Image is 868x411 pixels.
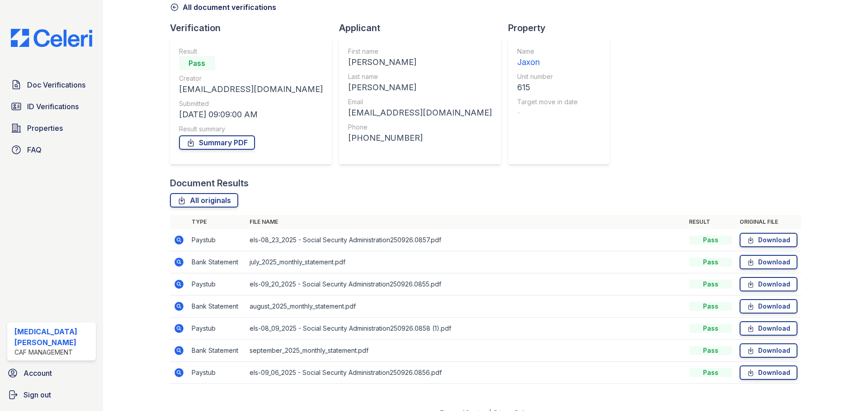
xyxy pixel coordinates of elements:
[348,123,492,132] div: Phone
[740,277,797,291] a: Download
[4,29,99,47] img: CE_Logo_Blue-a8612792a0a2168367f1c8372b55b34899dd931a85d93a1a3d3e32e68fde9ad4.png
[740,321,797,336] a: Download
[517,81,578,94] div: 615
[246,362,685,384] td: els-09_06_2025 - Social Security Administration250926.0856.pdf
[689,368,732,377] div: Pass
[4,364,99,382] a: Account
[348,47,492,56] div: First name
[740,343,797,358] a: Download
[246,215,685,229] th: File name
[188,296,246,318] td: Bank Statement
[170,22,339,34] div: Verification
[246,340,685,362] td: september_2025_monthly_statement.pdf
[508,22,617,34] div: Property
[179,83,323,96] div: [EMAIL_ADDRESS][DOMAIN_NAME]
[517,47,578,69] a: Name Jaxon
[246,229,685,251] td: els-08_23_2025 - Social Security Administration250926.0857.pdf
[7,141,96,159] a: FAQ
[246,318,685,340] td: els-08_09_2025 - Social Security Administration250926.0858 (1).pdf
[179,47,323,56] div: Result
[348,132,492,144] div: [PHONE_NUMBER]
[27,144,42,155] span: FAQ
[348,97,492,106] div: Email
[7,97,96,115] a: ID Verifications
[24,368,52,379] span: Account
[740,255,797,269] a: Download
[689,324,732,333] div: Pass
[179,135,255,150] a: Summary PDF
[246,251,685,273] td: july_2025_monthly_statement.pdf
[689,280,732,289] div: Pass
[188,362,246,384] td: Paystub
[188,340,246,362] td: Bank Statement
[246,296,685,318] td: august_2025_monthly_statement.pdf
[689,302,732,311] div: Pass
[348,106,492,119] div: [EMAIL_ADDRESS][DOMAIN_NAME]
[188,273,246,296] td: Paystub
[689,258,732,267] div: Pass
[736,215,801,229] th: Original file
[4,386,99,404] a: Sign out
[14,326,92,348] div: [MEDICAL_DATA][PERSON_NAME]
[170,177,249,189] div: Document Results
[27,79,85,90] span: Doc Verifications
[179,56,215,70] div: Pass
[188,318,246,340] td: Paystub
[740,299,797,314] a: Download
[179,125,323,134] div: Result summary
[246,273,685,296] td: els-09_20_2025 - Social Security Administration250926.0855.pdf
[689,346,732,355] div: Pass
[348,81,492,94] div: [PERSON_NAME]
[170,193,238,208] a: All originals
[7,76,96,94] a: Doc Verifications
[188,251,246,273] td: Bank Statement
[27,123,63,134] span: Properties
[179,99,323,108] div: Submitted
[339,22,508,34] div: Applicant
[179,108,323,121] div: [DATE] 09:09:00 AM
[27,101,79,112] span: ID Verifications
[7,119,96,137] a: Properties
[685,215,736,229] th: Result
[740,365,797,380] a: Download
[188,215,246,229] th: Type
[179,74,323,83] div: Creator
[517,97,578,106] div: Target move in date
[188,229,246,251] td: Paystub
[740,233,797,247] a: Download
[517,106,578,119] div: -
[14,348,92,357] div: CAF Management
[24,389,51,400] span: Sign out
[517,47,578,56] div: Name
[348,72,492,81] div: Last name
[689,236,732,245] div: Pass
[348,56,492,69] div: [PERSON_NAME]
[517,72,578,81] div: Unit number
[170,2,276,13] a: All document verifications
[517,56,578,69] div: Jaxon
